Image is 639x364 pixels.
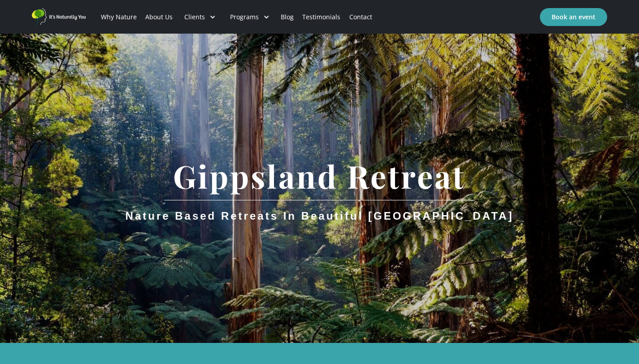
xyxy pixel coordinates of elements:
div: Clients [184,13,205,22]
a: Testimonials [298,2,345,32]
a: About Us [141,2,177,32]
h1: Gippsland Retreat [160,159,479,193]
a: Book an event [540,8,607,26]
a: home [32,8,86,26]
a: Blog [277,2,298,32]
div: Programs [230,13,259,22]
div: Clients [177,2,223,32]
h3: Nature Based Retreats In Beautiful [GEOGRAPHIC_DATA] [126,209,514,223]
a: Contact [345,2,376,32]
div: Programs [223,2,277,32]
a: Why Nature [96,2,141,32]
